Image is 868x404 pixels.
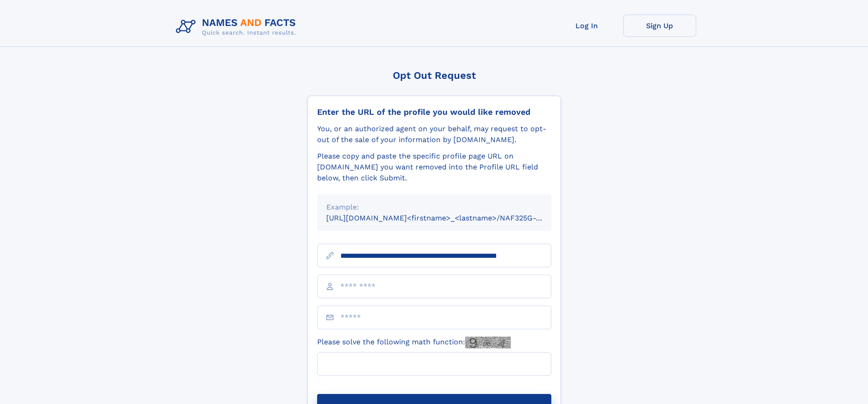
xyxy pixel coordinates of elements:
small: [URL][DOMAIN_NAME]<firstname>_<lastname>/NAF325G-xxxxxxxx [326,214,569,222]
div: Enter the URL of the profile you would like removed [317,107,551,117]
div: Opt Out Request [308,70,561,81]
div: Example: [326,202,542,213]
div: You, or an authorized agent on your behalf, may request to opt-out of the sale of your informatio... [317,123,551,145]
a: Log In [550,15,623,37]
img: Logo Names and Facts [172,15,303,39]
div: Please copy and paste the specific profile page URL on [DOMAIN_NAME] you want removed into the Pr... [317,151,551,184]
label: Please solve the following math function: [317,337,511,348]
a: Sign Up [623,15,696,37]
